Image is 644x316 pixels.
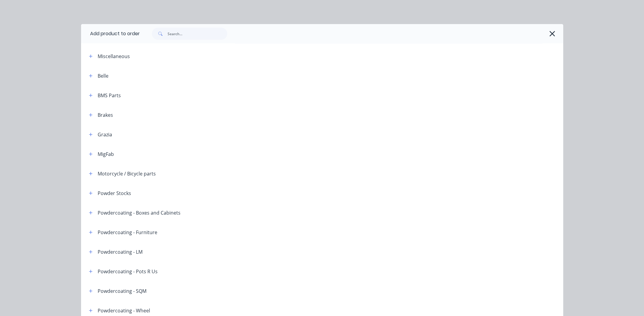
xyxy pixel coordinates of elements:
[98,131,112,138] div: Grazia
[98,111,113,119] div: Brakes
[98,307,150,314] div: Powdercoating - Wheel
[98,150,114,158] div: MigFab
[98,268,158,275] div: Powdercoating - Pots R Us
[168,28,227,40] input: Search...
[98,229,157,236] div: Powdercoating - Furniture
[81,24,140,43] div: Add product to order
[98,92,121,99] div: BMS Parts
[98,170,156,177] div: Motorcycle / Bicycle parts
[98,72,108,79] div: Belle
[98,209,181,216] div: Powdercoating - Boxes and Cabinets
[98,248,143,256] div: Powdercoating - LM
[98,190,131,197] div: Powder Stocks
[98,53,130,60] div: Miscellaneous
[98,287,146,295] div: Powdercoating - SQM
